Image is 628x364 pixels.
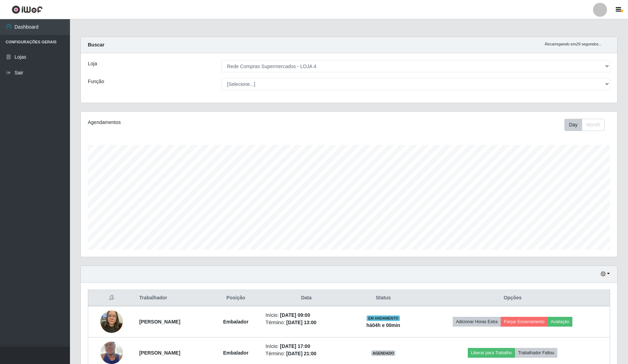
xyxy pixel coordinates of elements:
strong: Embalador [223,319,248,325]
th: Posição [210,290,261,306]
time: [DATE] 09:00 [280,312,310,318]
button: Month [582,119,605,131]
img: CoreUI Logo [12,5,43,14]
time: [DATE] 17:00 [280,343,310,349]
th: Data [261,290,351,306]
button: Adicionar Horas Extra [453,317,501,327]
th: Opções [415,290,610,306]
time: [DATE] 21:00 [286,351,316,356]
div: First group [564,119,605,131]
button: Liberar para Trabalho [468,348,515,358]
li: Término: [266,350,347,357]
button: Forçar Encerramento [501,317,548,327]
strong: [PERSON_NAME] [139,350,180,356]
strong: [PERSON_NAME] [139,319,180,325]
strong: Embalador [223,350,248,356]
li: Início: [266,312,347,319]
label: Função [88,78,104,85]
li: Início: [266,343,347,350]
i: Recarregando em 29 segundos... [545,42,602,46]
label: Loja [88,60,97,67]
button: Day [564,119,582,131]
button: Trabalhador Faltou [515,348,557,358]
li: Término: [266,319,347,326]
div: Agendamentos [88,119,299,126]
img: 1743559697198.jpeg [100,307,123,336]
strong: há 04 h e 00 min [366,322,400,328]
span: AGENDADO [371,350,396,356]
div: Toolbar with button groups [564,119,610,131]
th: Trabalhador [135,290,210,306]
span: EM ANDAMENTO [367,315,400,321]
time: [DATE] 13:00 [286,320,316,325]
th: Status [351,290,415,306]
button: Avaliação [548,317,572,327]
strong: Buscar [88,42,104,48]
